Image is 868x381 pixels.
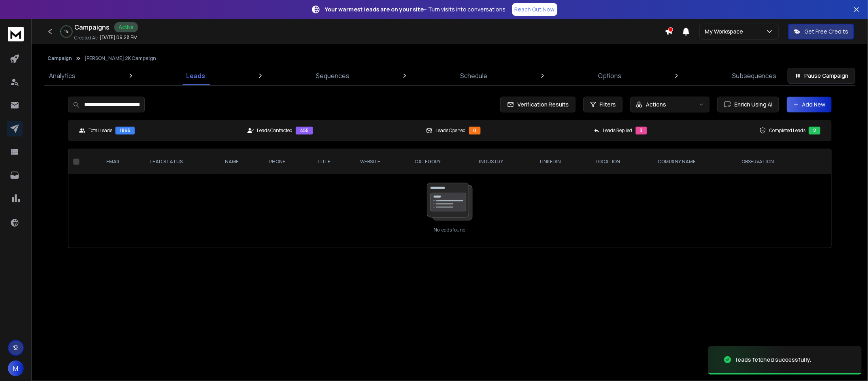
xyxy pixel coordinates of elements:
[85,55,156,62] p: [PERSON_NAME] 2K Campaign
[732,71,777,80] p: Subsequences
[598,71,621,80] p: Options
[500,97,576,112] button: Verification Results
[434,227,466,233] p: No leads found
[593,66,626,85] a: Options
[263,149,311,174] th: Phone
[8,360,24,376] button: M
[114,22,138,32] div: Active
[219,149,262,174] th: NAME
[296,127,313,134] div: 455
[74,22,109,32] h1: Campaigns
[354,149,409,174] th: website
[311,66,354,85] a: Sequences
[64,29,68,34] p: 1 %
[316,71,349,80] p: Sequences
[311,149,354,174] th: title
[717,97,779,112] button: Enrich Using AI
[590,149,651,174] th: location
[769,127,806,134] p: Completed Leads
[736,149,810,174] th: observation
[186,71,205,80] p: Leads
[788,68,855,84] button: Pause Campaign
[100,149,144,174] th: EMAIL
[74,35,98,41] p: Created At:
[436,127,466,134] p: Leads Opened
[257,127,292,134] p: Leads Contacted
[600,101,616,108] span: Filters
[325,6,424,13] strong: Your warmest leads are on your site
[651,149,736,174] th: Company Name
[44,66,80,85] a: Analytics
[144,149,219,174] th: LEAD STATUS
[514,101,569,108] span: Verification Results
[47,55,72,62] button: Campaign
[325,6,506,13] p: – Turn visits into conversations
[8,27,24,41] img: logo
[646,101,666,108] p: Actions
[115,127,135,134] div: 1895
[583,97,623,112] button: Filters
[512,3,557,16] a: Reach Out Now
[727,66,781,85] a: Subsequences
[788,24,854,39] button: Get Free Credits
[460,71,487,80] p: Schedule
[515,6,555,13] p: Reach Out Now
[603,127,632,134] p: Leads Replied
[408,149,473,174] th: category
[181,66,210,85] a: Leads
[100,34,138,41] p: [DATE] 09:28 PM
[469,127,481,134] div: 0
[89,127,112,134] p: Total Leads
[787,97,832,112] button: Add New
[809,127,821,134] div: 2
[736,356,812,364] div: leads fetched successfully.
[731,101,772,108] span: Enrich Using AI
[473,149,534,174] th: industry
[705,28,746,35] p: My Workspace
[534,149,590,174] th: LinkedIn
[455,66,492,85] a: Schedule
[805,28,849,35] p: Get Free Credits
[636,127,647,134] div: 3
[49,71,75,80] p: Analytics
